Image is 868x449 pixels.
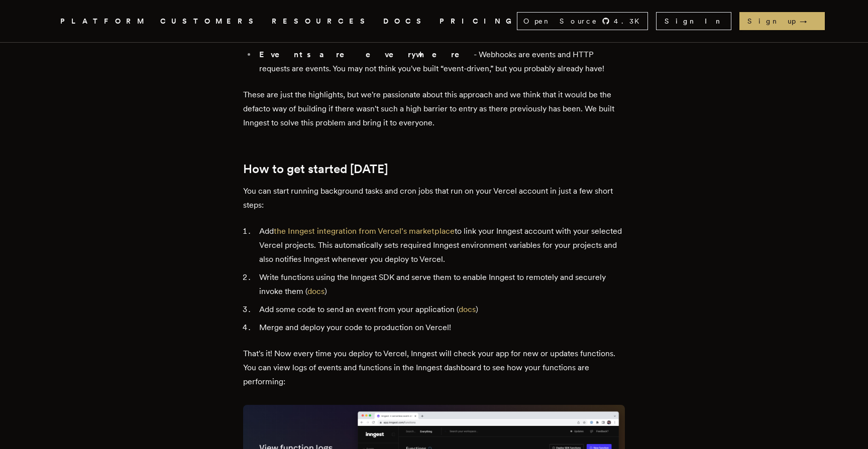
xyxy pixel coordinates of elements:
[243,88,625,130] p: These are just the highlights, but we're passionate about this approach and we think that it woul...
[739,12,825,30] a: Sign up
[256,321,625,335] li: Merge and deploy your code to production on Vercel!
[243,162,625,176] h2: How to get started [DATE]
[256,224,625,266] li: Add to link your Inngest account with your selected Vercel projects. This automatically sets requ...
[614,16,645,26] span: 4.3 K
[274,226,455,236] a: the Inngest integration from Vercel's marketplace
[459,305,476,314] a: docs
[383,15,427,28] a: DOCS
[243,347,625,389] p: That's it! Now every time you deploy to Vercel, Inngest will check your app for new or updates fu...
[656,12,731,30] a: Sign In
[160,15,260,28] a: CUSTOMERS
[272,15,371,28] button: RESOURCES
[259,50,474,59] strong: Events are everywhere
[800,16,817,26] span: →
[60,15,148,28] button: PLATFORM
[440,15,517,28] a: PRICING
[523,16,598,26] span: Open Source
[256,303,625,317] li: Add some code to send an event from your application ( )
[243,184,625,212] p: You can start running background tasks and cron jobs that run on your Vercel account in just a fe...
[256,48,625,76] li: - Webhooks are events and HTTP requests are events. You may not think you've built “event-driven,...
[256,270,625,298] li: Write functions using the Inngest SDK and serve them to enable Inngest to remotely and securely i...
[307,286,324,296] a: docs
